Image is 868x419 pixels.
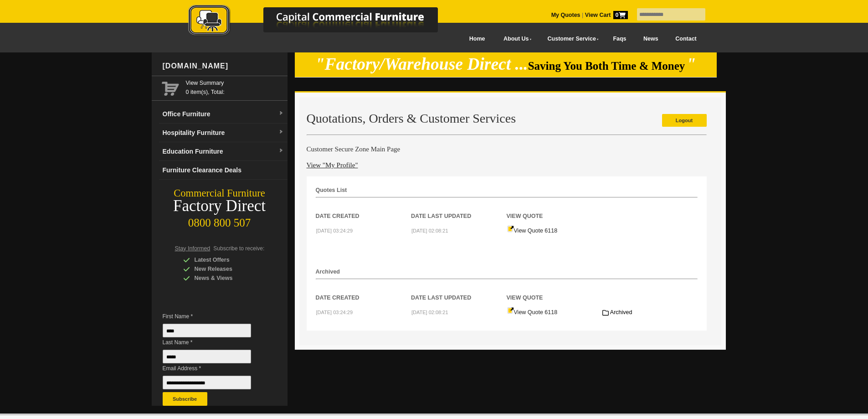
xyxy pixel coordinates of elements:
th: Date Created [316,279,411,302]
small: [DATE] 03:24:29 [316,310,353,315]
div: New Releases [183,264,270,274]
img: Quote-icon [507,225,514,233]
span: 0 [613,11,628,19]
a: Contact [667,29,705,49]
img: dropdown [278,129,284,135]
h2: Quotations, Orders & Customer Services [307,112,707,125]
div: Latest Offers [183,255,270,264]
div: 0800 800 507 [152,212,288,229]
th: Date Last Updated [411,279,507,302]
th: Date Last Updated [411,198,507,221]
input: Email Address * [163,376,251,389]
a: Office Furnituredropdown [159,105,288,124]
a: View Quote 6118 [507,309,558,316]
a: Customer Service [537,29,604,49]
a: View Quote 6118 [507,228,558,234]
span: Saving You Both Time & Money [528,60,685,72]
div: News & Views [183,274,270,283]
span: First Name * [163,312,265,321]
a: Logout [662,114,707,127]
a: Hospitality Furnituredropdown [159,124,288,142]
a: News [635,29,667,49]
span: Stay Informed [175,245,211,252]
small: [DATE] 02:08:21 [411,310,448,315]
span: Archived [610,309,632,316]
a: View "My Profile" [307,161,358,169]
img: Quote-icon [507,307,514,314]
strong: Quotes List [316,187,347,193]
small: [DATE] 03:24:29 [316,228,353,233]
button: Subscribe [163,392,207,406]
a: Faqs [605,29,635,49]
img: dropdown [278,111,284,116]
h4: Customer Secure Zone Main Page [307,145,707,154]
em: " [687,55,696,73]
small: [DATE] 02:08:21 [411,228,448,233]
th: View Quote [507,279,602,302]
a: Capital Commercial Furniture Logo [163,5,482,41]
em: "Factory/Warehouse Direct ... [315,55,528,73]
span: Last Name * [163,338,265,347]
a: View Summary [186,78,284,88]
span: Email Address * [163,364,265,373]
th: View Quote [507,198,602,221]
img: Capital Commercial Furniture Logo [163,5,482,38]
a: My Quotes [551,12,580,18]
img: dropdown [278,148,284,154]
span: 0 item(s), Total: [186,78,284,95]
strong: Archived [316,269,340,275]
a: About Us [493,29,537,49]
input: First Name * [163,324,251,337]
div: [DOMAIN_NAME] [159,52,288,80]
strong: View Cart [585,12,628,18]
div: Factory Direct [152,200,288,212]
a: View Cart0 [583,12,627,18]
a: Furniture Clearance Deals [159,161,288,180]
a: Education Furnituredropdown [159,142,288,161]
div: Commercial Furniture [152,187,288,200]
input: Last Name * [163,350,251,363]
span: Subscribe to receive: [213,245,264,252]
th: Date Created [316,198,411,221]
